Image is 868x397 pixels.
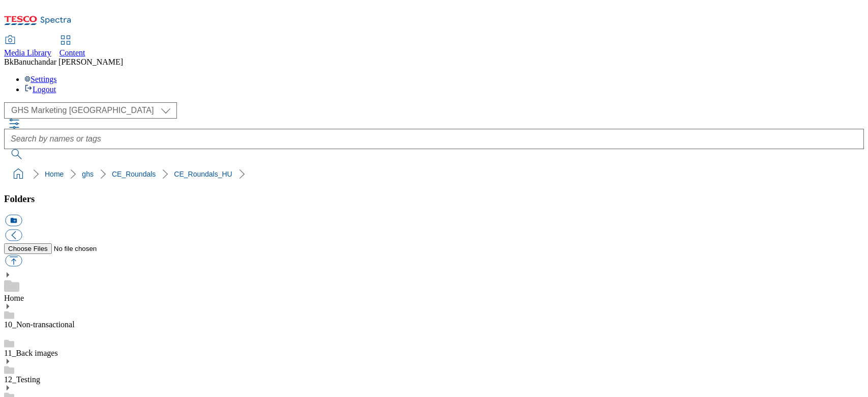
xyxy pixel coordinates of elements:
span: Bk [4,58,14,66]
a: Home [45,170,64,178]
a: home [10,166,26,182]
a: Settings [24,75,57,83]
span: Banuchandar [PERSON_NAME] [14,58,124,66]
a: 11_Back images [4,349,58,357]
nav: breadcrumb [4,164,864,184]
span: Content [59,48,85,57]
a: Home [4,294,24,302]
a: Content [59,36,85,58]
input: Search by names or tags [4,129,864,149]
a: 12_Testing [4,375,40,384]
a: CE_Roundals_HU [174,170,232,178]
span: Media Library [4,48,51,57]
h3: Folders [4,193,864,205]
a: CE_Roundals [112,170,156,178]
a: Media Library [4,36,51,58]
a: ghs [82,170,94,178]
a: 10_Non-transactional [4,320,75,329]
a: Logout [24,85,56,94]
